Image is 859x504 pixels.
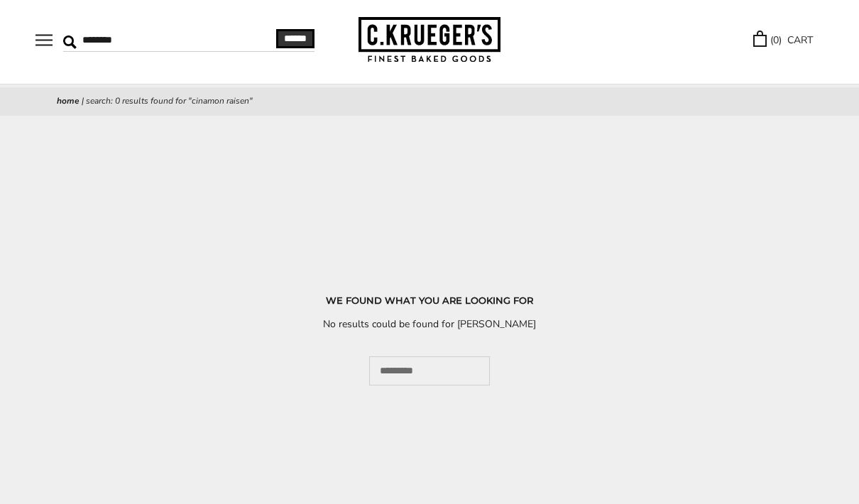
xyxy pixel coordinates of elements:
[57,95,80,106] a: Home
[35,34,53,46] button: Open navigation
[753,32,813,48] a: (0) CART
[63,29,226,51] input: Search
[57,316,802,332] p: No results could be found for [PERSON_NAME]
[11,450,147,493] iframe: Sign Up via Text for Offers
[57,94,802,109] nav: breadcrumbs
[57,293,802,308] h1: WE FOUND WHAT YOU ARE LOOKING FOR
[86,95,253,106] span: Search: 0 results found for "Cinamon raisen"
[63,35,77,49] img: Search
[369,356,490,385] input: Search...
[359,17,500,63] img: C.KRUEGER'S
[82,95,84,106] span: |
